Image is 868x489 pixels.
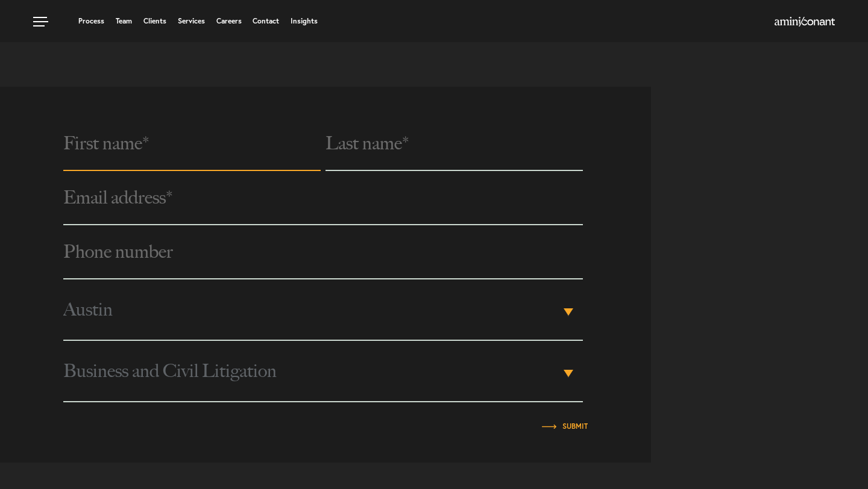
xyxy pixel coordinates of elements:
a: Team [116,17,132,25]
a: Insights [291,17,318,25]
input: Phone number [63,225,583,279]
img: Amini & Conant [775,17,835,26]
a: Process [78,17,104,25]
a: Contact [253,17,279,25]
input: Last name* [325,117,583,171]
a: Services [178,17,205,25]
input: Submit [562,423,588,430]
b: ▾ [564,308,573,316]
span: Business and Civil Litigation [63,341,560,401]
a: Careers [216,17,242,25]
b: ▾ [564,370,573,377]
span: Austin [63,279,560,340]
input: Email address* [63,171,583,225]
a: Clients [143,17,166,25]
input: First name* [63,117,321,171]
a: Home [775,17,835,27]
